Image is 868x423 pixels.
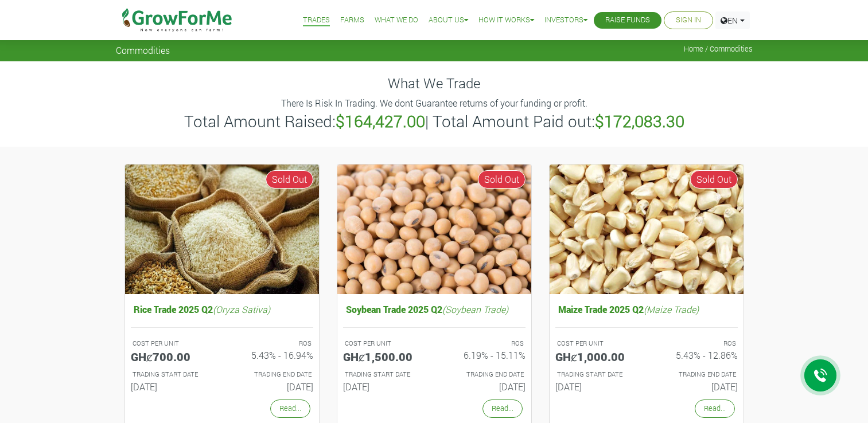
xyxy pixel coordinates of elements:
[343,301,526,318] h5: Soybean Trade 2025 Q2
[684,45,753,53] span: Home / Commodities
[340,14,364,26] a: Farms
[555,350,638,363] h5: GHȼ1,000.00
[375,14,418,26] a: What We Do
[131,381,213,392] h6: [DATE]
[343,381,426,392] h6: [DATE]
[555,381,638,392] h6: [DATE]
[213,303,270,315] i: (Oryza Sativa)
[657,339,736,348] p: ROS
[445,339,524,348] p: ROS
[116,45,170,56] span: Commodities
[343,350,426,363] h5: GHȼ1,500.00
[116,75,753,92] h4: What We Trade
[131,350,213,363] h5: GHȼ700.00
[232,339,312,348] p: ROS
[657,370,736,379] p: Estimated Trading End Date
[478,14,534,26] a: How it Works
[690,170,738,189] span: Sold Out
[345,339,424,348] p: COST PER UNIT
[550,164,744,295] img: growforme image
[232,370,312,379] p: Estimated Trading End Date
[118,112,751,131] h3: Total Amount Raised: | Total Amount Paid out:
[118,96,751,110] p: There Is Risk In Trading. We dont Guarantee returns of your funding or profit.
[266,170,313,189] span: Sold Out
[131,301,313,397] a: Rice Trade 2025 Q2(Oryza Sativa) COST PER UNIT GHȼ700.00 ROS 5.43% - 16.94% TRADING START DATE [D...
[345,370,424,379] p: Estimated Trading Start Date
[478,170,526,189] span: Sold Out
[336,111,425,132] b: $164,427.00
[125,164,319,295] img: growforme image
[131,301,313,318] h5: Rice Trade 2025 Q2
[337,164,531,295] img: growforme image
[482,399,523,417] a: Read...
[429,14,468,26] a: About Us
[443,350,526,361] h6: 6.19% - 15.11%
[270,399,310,417] a: Read...
[343,301,526,397] a: Soybean Trade 2025 Q2(Soybean Trade) COST PER UNIT GHȼ1,500.00 ROS 6.19% - 15.11% TRADING START D...
[676,14,701,26] a: Sign In
[231,381,313,392] h6: [DATE]
[555,301,738,318] h5: Maize Trade 2025 Q2
[655,350,738,361] h6: 5.43% - 12.86%
[544,14,587,26] a: Investors
[595,111,684,132] b: $172,083.30
[655,381,738,392] h6: [DATE]
[644,303,699,315] i: (Maize Trade)
[555,301,738,397] a: Maize Trade 2025 Q2(Maize Trade) COST PER UNIT GHȼ1,000.00 ROS 5.43% - 12.86% TRADING START DATE ...
[695,399,735,417] a: Read...
[231,350,313,361] h6: 5.43% - 16.94%
[133,339,212,348] p: COST PER UNIT
[303,14,330,26] a: Trades
[133,370,212,379] p: Estimated Trading Start Date
[715,11,750,29] a: EN
[445,370,524,379] p: Estimated Trading End Date
[442,303,508,315] i: (Soybean Trade)
[557,370,636,379] p: Estimated Trading Start Date
[557,339,636,348] p: COST PER UNIT
[443,381,526,392] h6: [DATE]
[605,14,650,26] a: Raise Funds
